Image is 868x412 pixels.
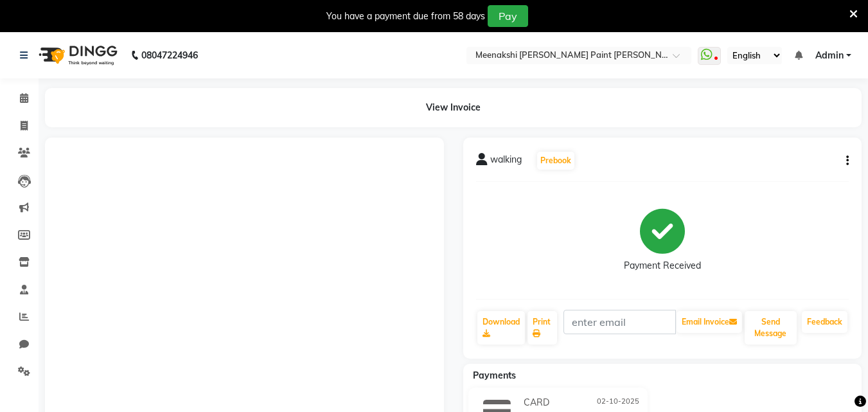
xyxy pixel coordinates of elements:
[745,311,797,345] button: Send Message
[527,311,557,345] a: Print
[563,310,676,334] input: enter email
[624,259,701,273] div: Payment Received
[45,88,862,127] div: View Invoice
[326,10,485,23] div: You have a payment due from 58 days
[677,311,742,333] button: Email Invoice
[488,5,528,27] button: Pay
[33,37,121,73] img: logo
[537,152,574,170] button: Prebook
[477,311,525,345] a: Download
[815,49,844,62] span: Admin
[597,396,639,409] span: 02-10-2025
[141,37,198,73] b: 08047224946
[490,153,522,171] span: walking
[473,370,516,381] span: Payments
[524,396,549,409] span: CARD
[802,311,847,333] a: Feedback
